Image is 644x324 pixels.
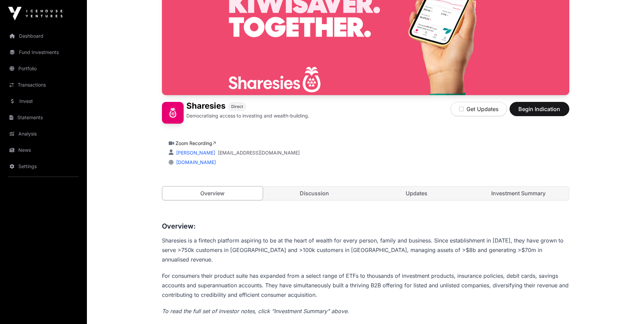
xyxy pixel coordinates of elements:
a: Analysis [5,126,81,141]
nav: Tabs [162,186,569,200]
img: Icehouse Ventures Logo [8,7,62,20]
p: Sharesies is a fintech platform aspiring to be at the heart of wealth for every person, family an... [162,236,569,264]
a: Zoom Recording [176,140,216,146]
span: Begin Indication [518,105,561,113]
a: Settings [5,159,81,174]
p: Democratising access to investing and wealth-building. [186,112,309,119]
a: [DOMAIN_NAME] [173,159,216,165]
a: Fund Investments [5,45,81,60]
h3: Overview: [162,221,569,232]
em: To read the full set of investor notes, click "Investment Summary" above. [162,308,349,314]
a: Transactions [5,77,81,92]
a: News [5,143,81,158]
a: [EMAIL_ADDRESS][DOMAIN_NAME] [218,149,300,156]
a: Discussion [264,186,365,200]
p: For consumers their product suite has expanded from a select range of ETFs to thousands of invest... [162,271,569,300]
a: [PERSON_NAME] [175,150,215,156]
button: Get Updates [450,102,507,116]
a: Portfolio [5,61,81,76]
a: Investment Summary [468,186,569,200]
a: Statements [5,110,81,125]
span: Direct [231,104,243,109]
a: Updates [366,186,467,200]
a: Overview [162,186,263,200]
h1: Sharesies [186,102,225,111]
img: Sharesies [162,102,184,124]
iframe: Chat Widget [610,291,644,324]
a: Invest [5,94,81,109]
a: Dashboard [5,29,81,43]
a: Begin Indication [510,109,569,115]
button: Begin Indication [510,102,569,116]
